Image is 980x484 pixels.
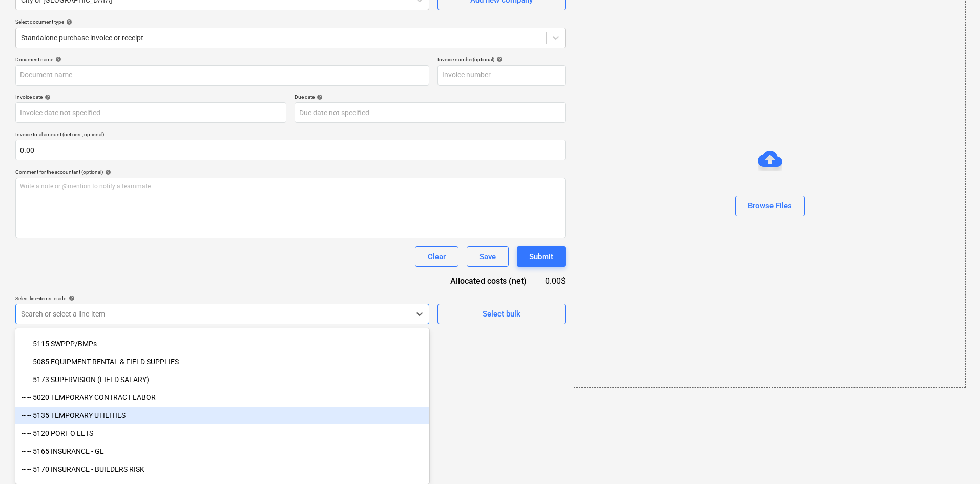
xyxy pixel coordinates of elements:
[315,94,323,100] span: help
[494,56,503,62] span: help
[748,199,792,213] div: Browse Files
[15,407,429,424] div: -- -- 5135 TEMPORARY UTILITIES
[43,94,51,100] span: help
[15,389,429,406] div: -- -- 5020 TEMPORARY CONTRACT LABOR
[543,275,566,287] div: 0.00$
[929,435,980,484] iframe: Chat Widget
[295,102,566,123] input: Due date not specified
[15,371,429,388] div: -- -- 5173 SUPERVISION (FIELD SALARY)
[295,94,566,100] div: Due date
[467,246,509,267] button: Save
[15,56,429,63] div: Document name
[15,425,429,441] div: -- -- 5120 PORT O LETS
[15,140,566,160] input: Invoice total amount (net cost, optional)
[483,307,520,321] div: Select bulk
[15,131,566,140] p: Invoice total amount (net cost, optional)
[15,169,566,175] div: Comment for the accountant (optional)
[428,250,446,263] div: Clear
[432,275,543,287] div: Allocated costs (net)
[479,250,496,263] div: Save
[735,196,805,216] button: Browse Files
[15,461,429,477] div: -- -- 5170 INSURANCE - BUILDERS RISK
[15,335,429,352] div: -- -- 5115 SWPPP/BMPs
[15,18,566,25] div: Select document type
[53,56,61,62] span: help
[15,94,286,100] div: Invoice date
[517,246,566,267] button: Submit
[67,295,75,301] span: help
[437,304,566,324] button: Select bulk
[415,246,458,267] button: Clear
[15,443,429,459] div: -- -- 5165 INSURANCE - GL
[437,56,566,63] div: Invoice number (optional)
[103,169,111,175] span: help
[64,19,72,25] span: help
[529,250,553,263] div: Submit
[15,65,429,86] input: Document name
[437,65,566,86] input: Invoice number
[15,353,429,370] div: -- -- 5085 EQUIPMENT RENTAL & FIELD SUPPLIES
[15,295,429,302] div: Select line-items to add
[15,102,286,123] input: Invoice date not specified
